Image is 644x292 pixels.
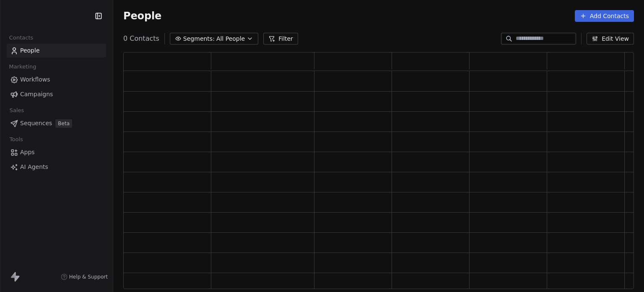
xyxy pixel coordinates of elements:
span: People [123,10,161,22]
span: All People [216,34,245,43]
button: Add Contacts [575,10,634,22]
span: Sales [6,104,28,117]
span: Apps [20,148,35,157]
a: Workflows [7,73,106,87]
span: Beta [55,119,72,128]
span: Workflows [20,75,50,84]
a: Campaigns [7,87,106,101]
span: Sequences [20,119,52,128]
a: SequencesBeta [7,116,106,130]
span: Campaigns [20,90,53,99]
button: Filter [263,33,298,45]
span: Tools [6,133,26,146]
span: 0 Contacts [123,34,159,44]
span: Help & Support [69,274,108,280]
span: Contacts [5,32,37,44]
span: Segments: [183,34,215,43]
span: People [20,46,40,55]
span: AI Agents [20,163,48,171]
button: Edit View [587,33,634,45]
a: Help & Support [61,274,108,280]
span: Marketing [5,61,40,73]
a: AI Agents [7,160,106,174]
a: Apps [7,145,106,159]
a: People [7,44,106,58]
